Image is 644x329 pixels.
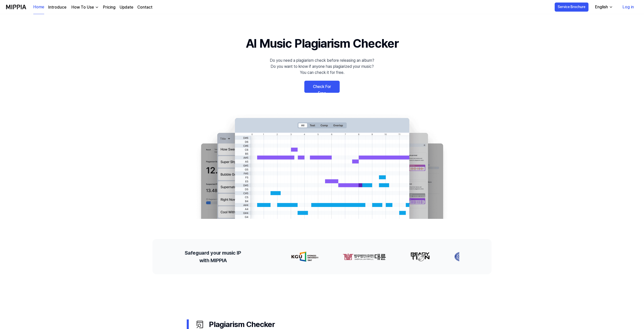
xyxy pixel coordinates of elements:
[591,2,616,12] button: English
[454,252,469,262] img: partner-logo-3
[70,4,95,10] div: How To Use
[33,0,44,14] a: Home
[48,4,66,10] a: Introduce
[270,57,374,76] div: Do you need a plagiarism check before releasing an album? Do you want to know if anyone has plagi...
[555,3,588,12] button: Service Brochure
[70,4,99,10] button: How To Use
[246,34,398,52] h1: AI Music Plagiarism Checker
[342,252,386,262] img: partner-logo-1
[185,249,241,264] h2: Safeguard your music IP with MIPPIA
[410,252,430,262] img: partner-logo-2
[291,252,318,262] img: partner-logo-0
[191,113,453,219] img: main Image
[103,4,116,10] a: Pricing
[304,81,340,93] a: Check For Free
[594,4,609,10] div: English
[137,4,152,10] a: Contact
[120,4,133,10] a: Update
[95,5,99,9] img: down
